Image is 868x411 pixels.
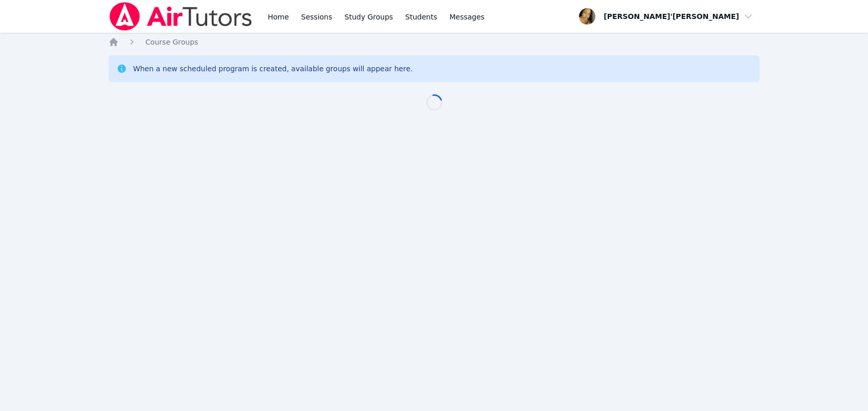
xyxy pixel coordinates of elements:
[108,2,253,31] img: Air Tutors
[450,12,485,22] span: Messages
[133,64,413,74] div: When a new scheduled program is created, available groups will appear here.
[108,37,760,47] nav: Breadcrumb
[145,38,198,46] span: Course Groups
[145,37,198,47] a: Course Groups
